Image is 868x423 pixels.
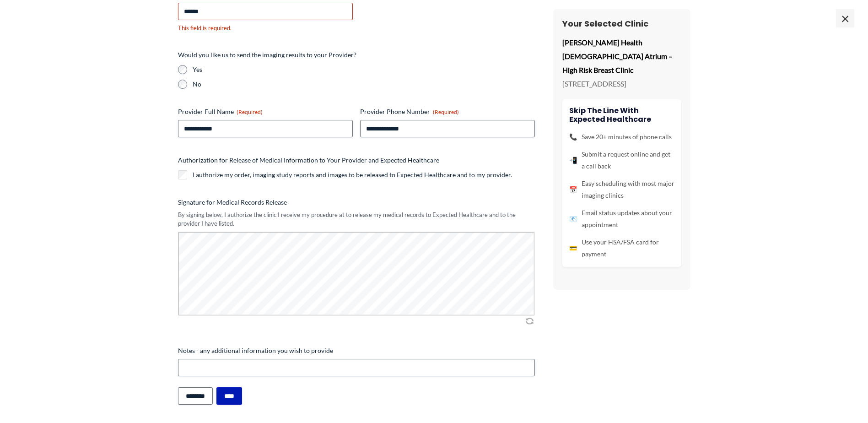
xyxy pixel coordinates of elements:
[433,108,459,115] span: (Required)
[569,242,577,254] span: 💳
[178,346,535,355] label: Notes - any additional information you wish to provide
[178,211,535,228] div: By signing below, I authorize the clinic I receive my procedure at to release my medical records ...
[178,24,353,33] div: This field is required.
[237,108,263,115] span: (Required)
[569,131,577,143] span: 📞
[360,107,535,116] label: Provider Phone Number
[562,18,681,29] h3: Your Selected Clinic
[569,148,674,172] li: Submit a request online and get a call back
[178,107,353,116] label: Provider Full Name
[569,184,577,195] span: 📅
[193,65,535,74] label: Yes
[193,80,535,89] label: No
[569,154,577,166] span: 📲
[524,316,535,325] img: Clear Signature
[178,50,356,60] legend: Would you like us to send the imaging results to your Provider?
[569,213,577,225] span: 📧
[562,77,681,91] p: [STREET_ADDRESS]
[569,131,674,143] li: Save 20+ minutes of phone calls
[562,36,681,76] p: [PERSON_NAME] Health [DEMOGRAPHIC_DATA] Atrium – High Risk Breast Clinic
[569,207,674,231] li: Email status updates about your appointment
[178,198,535,207] label: Signature for Medical Records Release
[178,156,439,165] legend: Authorization for Release of Medical Information to Your Provider and Expected Healthcare
[193,170,512,179] label: I authorize my order, imaging study reports and images to be released to Expected Healthcare and ...
[569,106,674,124] h4: Skip the line with Expected Healthcare
[569,178,674,201] li: Easy scheduling with most major imaging clinics
[836,9,854,27] span: ×
[569,236,674,260] li: Use your HSA/FSA card for payment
